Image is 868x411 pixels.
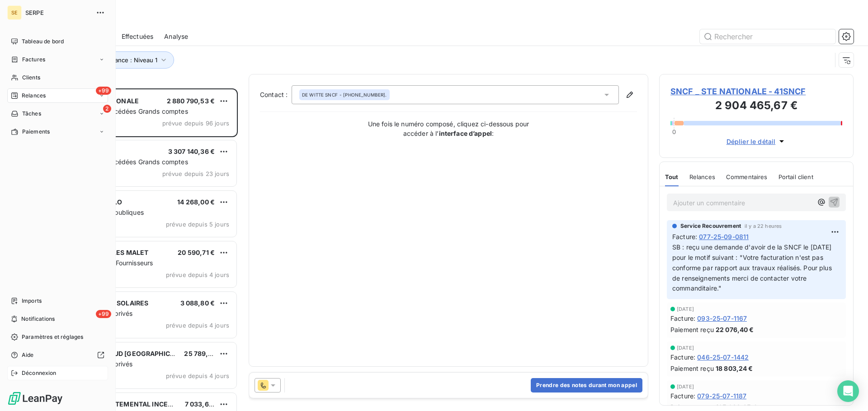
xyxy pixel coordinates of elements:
p: Une fois le numéro composé, cliquez ci-dessous pour accéder à l’ : [358,119,539,138]
span: Service Recouvrement [680,222,741,230]
span: Notifications [21,315,55,323]
span: 14 268,00 € [177,198,215,206]
span: Aide [22,351,34,359]
span: 7 033,68 € [185,400,219,408]
span: prévue depuis 4 jours [166,271,229,278]
strong: interface d’appel [439,129,492,137]
span: Facture : [670,391,695,401]
span: Scénario clients cédées Grands comptes [65,107,188,115]
span: Facture : [672,232,697,241]
span: 077-25-09-0811 [699,232,749,241]
a: Aide [7,348,108,362]
span: Déplier le détail [726,137,776,146]
span: 0 [672,128,676,135]
span: SDIS SCE DEPARTEMENTAL INCENDIE ET [64,400,193,408]
span: il y a 22 heures [745,223,782,229]
span: AUTOROUTES SUD [GEOGRAPHIC_DATA] ASF [64,350,205,357]
h3: 2 904 465,67 € [670,97,842,115]
input: Rechercher [700,29,835,44]
span: Paramètres et réglages [22,333,83,341]
span: 18 803,24 € [716,364,753,373]
span: DE WITTE SNCF [302,92,338,98]
span: 25 789,04 € [184,350,222,357]
span: Déconnexion [22,369,57,377]
span: Imports [22,297,42,305]
img: Logo LeanPay [7,391,63,406]
span: Relances [689,173,715,180]
button: Déplier le détail [724,136,789,147]
span: [DATE] [677,384,694,389]
span: Analyse [164,32,188,41]
span: Paiements [22,128,50,136]
span: Scénario clients cédées Grands comptes [65,158,188,166]
span: [DATE] [677,306,694,312]
span: SB : reçu une demande d'avoir de la SNCF le [DATE] pour le motif suivant : "Votre facturation n'e... [672,243,834,292]
span: Facture : [670,352,695,362]
span: prévue depuis 5 jours [166,221,229,228]
span: Relances [22,92,46,100]
span: Niveau de relance : Niveau 1 [77,56,157,64]
span: +99 [96,87,111,95]
span: 20 590,71 € [178,249,215,256]
span: Factures [22,55,45,64]
span: prévue depuis 96 jours [162,120,229,127]
span: 079-25-07-1187 [697,391,746,401]
span: +99 [96,310,111,318]
button: Prendre des notes durant mon appel [531,378,642,393]
span: Tout [665,173,679,180]
span: [DATE] [677,345,694,351]
span: Effectuées [122,32,154,41]
span: prévue depuis 23 jours [162,170,229,177]
button: Niveau de relance : Niveau 1 [64,51,174,69]
span: Commentaires [726,173,768,180]
span: Facture : [670,314,695,323]
span: Clients [22,74,40,82]
span: Portail client [778,173,813,180]
span: prévue depuis 4 jours [166,372,229,379]
span: 2 [103,105,111,113]
span: Paiement reçu [670,325,714,334]
div: Open Intercom Messenger [837,380,859,402]
span: 2 880 790,53 € [167,97,215,105]
span: 093-25-07-1167 [697,314,747,323]
div: - [PHONE_NUMBER]. [302,92,387,98]
span: SNCF _ STE NATIONALE - 41SNCF [670,85,842,97]
span: Tâches [22,110,41,118]
div: grid [43,88,238,411]
span: 046-25-07-1442 [697,352,749,362]
label: Contact : [260,90,292,99]
span: SERPE [25,9,90,16]
div: SE [7,5,22,20]
span: 22 076,40 € [716,325,754,334]
span: Tableau de bord [22,37,64,46]
span: 3 307 140,36 € [168,148,215,155]
span: 3 088,80 € [180,299,215,307]
span: Paiement reçu [670,364,714,373]
span: prévue depuis 4 jours [166,322,229,329]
